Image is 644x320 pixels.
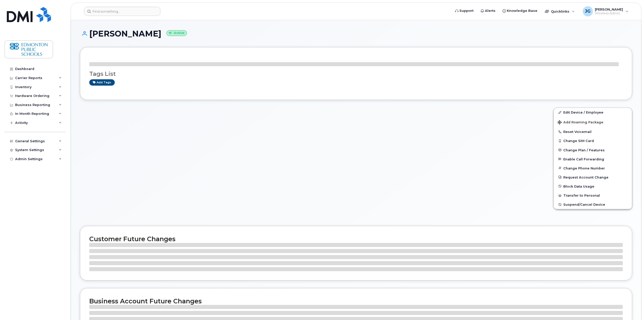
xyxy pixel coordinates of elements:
h2: Business Account Future Changes [89,297,623,305]
h1: [PERSON_NAME] [80,29,632,38]
button: Transfer to Personal [554,191,632,200]
span: Enable Call Forwarding [563,157,604,161]
button: Change Plan / Features [554,146,632,155]
button: Reset Voicemail [554,127,632,136]
span: Suspend/Cancel Device [563,203,605,206]
h2: Customer Future Changes [89,235,623,243]
button: Change SIM Card [554,136,632,145]
h3: Tags List [89,71,623,77]
a: Edit Device / Employee [554,108,632,117]
small: Active [166,30,187,36]
span: Change Plan / Features [563,148,605,152]
button: Block Data Usage [554,182,632,191]
button: Suspend/Cancel Device [554,200,632,209]
button: Add Roaming Package [554,117,632,127]
span: Add Roaming Package [558,120,603,125]
a: Add tags [89,79,115,86]
button: Enable Call Forwarding [554,155,632,164]
button: Change Phone Number [554,164,632,173]
button: Request Account Change [554,173,632,182]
